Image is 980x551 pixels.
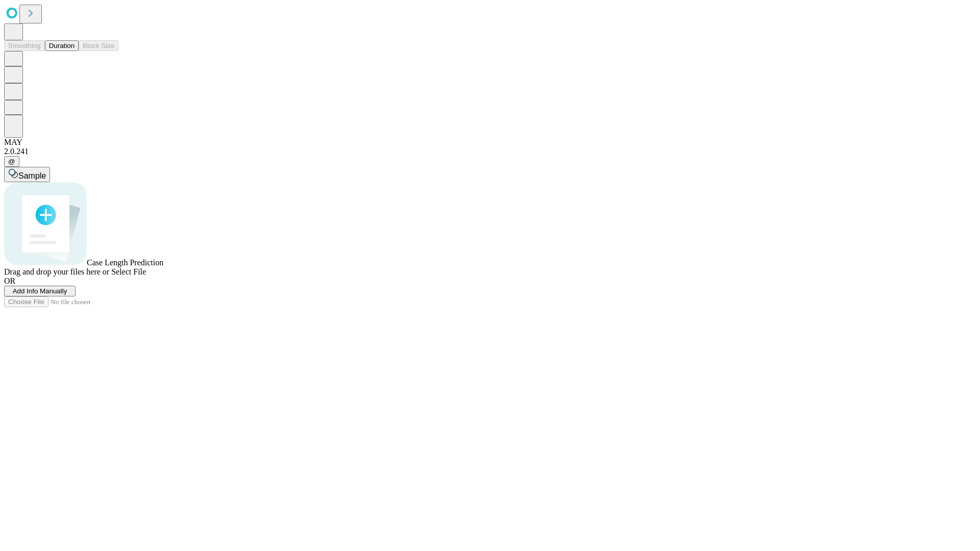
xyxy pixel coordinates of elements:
[111,267,146,276] span: Select File
[8,158,15,165] span: @
[13,287,67,295] span: Add Info Manually
[4,156,19,167] button: @
[4,286,76,296] button: Add Info Manually
[4,267,109,276] span: Drag and drop your files here or
[4,138,976,147] div: MAY
[45,40,79,51] button: Duration
[4,40,45,51] button: Smoothing
[4,277,15,285] span: OR
[79,40,118,51] button: Block Size
[4,167,50,182] button: Sample
[18,171,46,180] span: Sample
[4,147,976,156] div: 2.0.241
[87,258,163,267] span: Case Length Prediction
